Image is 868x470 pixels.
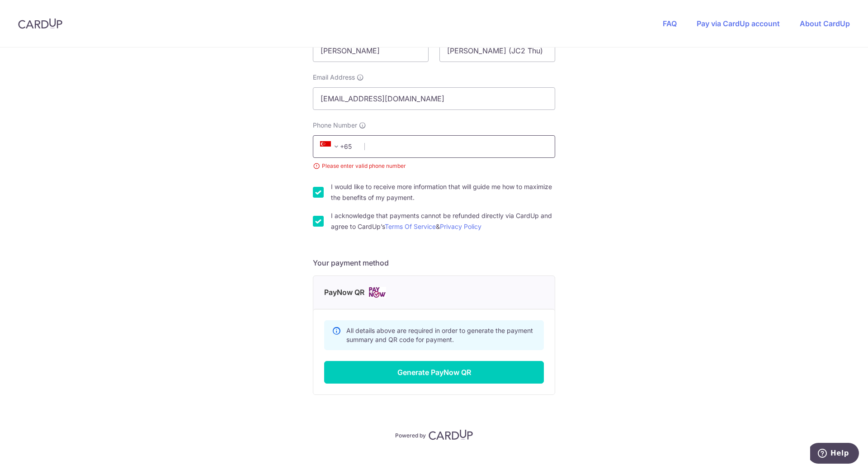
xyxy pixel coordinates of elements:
span: +65 [317,141,358,152]
a: FAQ [663,19,677,28]
input: Email address [313,87,555,110]
a: About CardUp [800,19,850,28]
a: Privacy Policy [440,223,481,230]
h5: Your payment method [313,257,555,268]
label: I acknowledge that payments cannot be refunded directly via CardUp and agree to CardUp’s & [331,210,555,232]
span: +65 [320,141,342,152]
span: PayNow QR [324,287,364,298]
a: Terms Of Service [385,223,436,230]
span: All details above are required in order to generate the payment summary and QR code for payment. [346,327,533,343]
p: Powered by [395,430,426,439]
img: CardUp [429,429,473,440]
img: Cards logo [368,287,386,298]
small: Please enter valid phone number [313,161,555,171]
input: First name [313,39,429,62]
img: CardUp [18,18,62,29]
a: Pay via CardUp account [697,19,780,28]
span: Phone Number [313,121,357,130]
span: Email Address [313,73,355,82]
iframe: Opens a widget where you can find more information [810,443,859,465]
button: Generate PayNow QR [324,361,544,384]
label: I would like to receive more information that will guide me how to maximize the benefits of my pa... [331,181,555,203]
input: Last name [439,39,555,62]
